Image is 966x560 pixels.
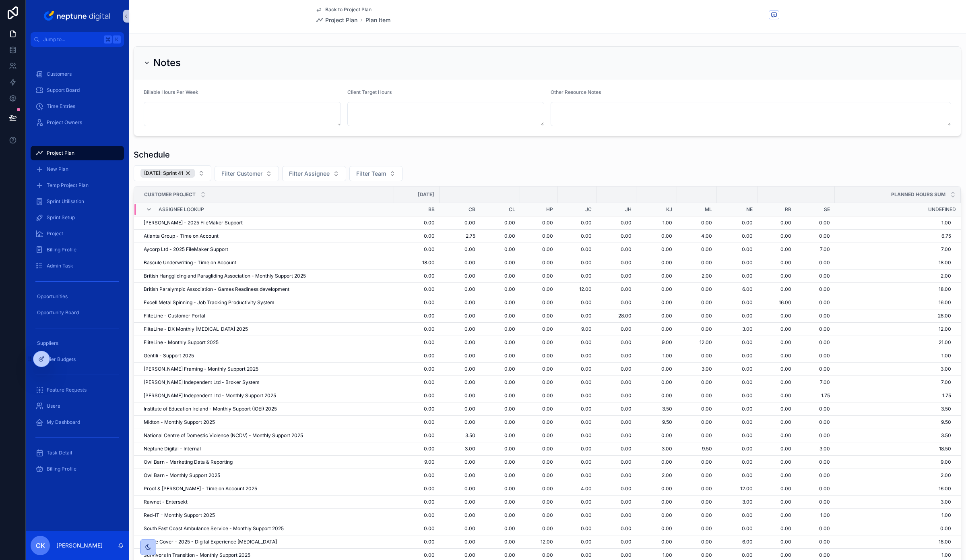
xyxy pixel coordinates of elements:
[758,402,796,416] td: 0.00
[597,429,636,442] td: 0.00
[758,296,796,309] td: 16.00
[520,203,558,216] td: HP
[597,256,636,270] td: 0.00
[597,376,636,389] td: 0.00
[31,352,124,367] a: Supplier Budgets
[677,349,717,363] td: 0.00
[677,336,717,349] td: 12.00
[597,230,636,243] td: 0.00
[558,376,597,389] td: 0.00
[558,216,597,230] td: 0.00
[394,389,440,402] td: 0.00
[520,296,558,309] td: 0.00
[394,349,440,363] td: 0.00
[480,309,520,323] td: 0.00
[758,336,796,349] td: 0.00
[636,216,677,230] td: 1.00
[597,323,636,336] td: 0.00
[347,89,392,95] span: Client Target Hours
[394,323,440,336] td: 0.00
[47,466,76,472] span: Billing Profile
[636,203,677,216] td: KJ
[134,270,394,283] td: British Hanggliding and Paragliding Association - Monthly Support 2025
[520,336,558,349] td: 0.00
[47,182,89,189] span: Temp Project Plan
[47,214,75,221] span: Sprint Setup
[758,376,796,389] td: 0.00
[636,243,677,256] td: 0.00
[394,216,440,230] td: 0.00
[835,243,961,256] td: 7.00
[480,270,520,283] td: 0.00
[134,429,394,442] td: National Centre of Domestic Violence (NCDV) - Monthly Support 2025
[558,296,597,309] td: 0.00
[349,166,402,181] button: Select Button
[636,256,677,270] td: 0.00
[394,309,440,323] td: 0.00
[558,336,597,349] td: 0.00
[717,243,758,256] td: 0.00
[758,230,796,243] td: 0.00
[558,349,597,363] td: 0.00
[47,419,80,425] span: My Dashboard
[440,243,480,256] td: 0.00
[597,363,636,376] td: 0.00
[597,416,636,429] td: 0.00
[677,309,717,323] td: 0.00
[31,115,124,130] a: Project Owners
[480,416,520,429] td: 0.00
[758,309,796,323] td: 0.00
[796,283,835,296] td: 0.00
[316,6,372,13] a: Back to Project Plan
[480,389,520,402] td: 0.00
[144,170,183,176] span: [DATE]: Sprint 41
[558,203,597,216] td: JC
[316,16,357,24] a: Project Plan
[677,283,717,296] td: 0.00
[520,416,558,429] td: 0.00
[717,402,758,416] td: 0.00
[440,323,480,336] td: 0.00
[47,403,60,409] span: Users
[677,230,717,243] td: 4.00
[636,230,677,243] td: 0.00
[394,376,440,389] td: 0.00
[215,166,279,181] button: Select Button
[394,336,440,349] td: 0.00
[134,349,394,363] td: Gentili - Support 2025
[558,429,597,442] td: 0.00
[365,16,390,24] a: Plan Item
[677,402,717,416] td: 0.00
[221,170,262,178] span: Filter Customer
[31,243,124,257] a: Billing Profile
[835,336,961,349] td: 21.00
[47,119,82,126] span: Project Owners
[558,230,597,243] td: 0.00
[597,389,636,402] td: 0.00
[134,389,394,402] td: [PERSON_NAME] Independent Ltd - Monthly Support 2025
[325,6,372,13] span: Back to Project Plan
[440,283,480,296] td: 0.00
[134,376,394,389] td: [PERSON_NAME] Independent Ltd - Broker System
[597,243,636,256] td: 0.00
[597,336,636,349] td: 0.00
[717,336,758,349] td: 0.00
[796,389,835,402] td: 1.75
[480,376,520,389] td: 0.00
[31,383,124,397] a: Feature Requests
[37,309,79,316] span: Opportunity Board
[551,89,601,95] span: Other Resource Notes
[758,203,796,216] td: RR
[418,191,434,198] span: [DATE]
[31,32,124,47] button: Jump to...K
[636,283,677,296] td: 0.00
[677,389,717,402] td: 0.00
[394,416,440,429] td: 0.00
[440,429,480,442] td: 3.50
[31,399,124,413] a: Users
[440,203,480,216] td: CB
[440,363,480,376] td: 0.00
[520,309,558,323] td: 0.00
[758,256,796,270] td: 0.00
[31,99,124,114] a: Time Entries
